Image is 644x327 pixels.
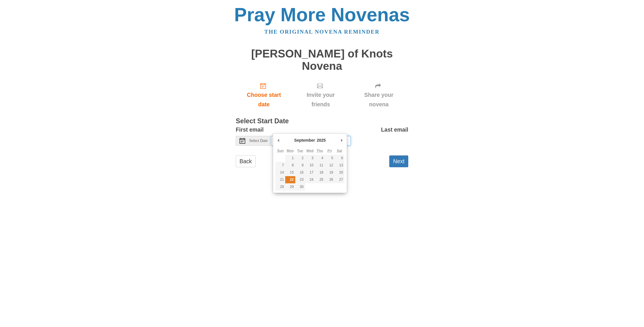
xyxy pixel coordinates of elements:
button: 7 [275,162,285,169]
button: 11 [315,162,325,169]
button: 12 [325,162,335,169]
button: 10 [305,162,315,169]
button: 16 [295,169,305,176]
input: Use the arrow keys to pick a date [271,136,351,146]
a: Back [236,155,256,167]
button: 2 [295,155,305,162]
button: 14 [275,169,285,176]
button: 30 [295,183,305,191]
button: Next Month [339,136,344,145]
button: 1 [285,155,295,162]
a: Choose start date [236,78,292,112]
span: Select Date [249,139,268,143]
button: 19 [325,169,335,176]
button: 4 [315,155,325,162]
abbr: Tuesday [297,149,303,153]
button: 6 [335,155,344,162]
span: Share your novena [355,90,402,109]
span: Invite your friends [298,90,344,109]
button: 23 [295,176,305,183]
abbr: Monday [287,149,294,153]
h1: [PERSON_NAME] of Knots Novena [236,48,408,72]
button: 28 [275,183,285,191]
button: 3 [305,155,315,162]
button: 24 [305,176,315,183]
button: 8 [285,162,295,169]
abbr: Friday [327,149,332,153]
div: September [293,136,316,145]
button: Previous Month [275,136,281,145]
abbr: Wednesday [306,149,314,153]
label: First email [236,125,264,134]
label: Last email [381,125,408,134]
a: Pray More Novenas [234,4,410,25]
button: 13 [335,162,344,169]
button: 22 [285,176,295,183]
div: Click "Next" to confirm your start date first. [349,78,408,112]
abbr: Saturday [337,149,342,153]
button: 15 [285,169,295,176]
abbr: Thursday [317,149,323,153]
button: 26 [325,176,335,183]
button: 29 [285,183,295,191]
div: 2025 [316,136,327,145]
button: 18 [315,169,325,176]
abbr: Sunday [277,149,284,153]
button: 9 [295,162,305,169]
span: Choose start date [241,90,286,109]
button: Next [389,155,408,167]
button: 27 [335,176,344,183]
a: The original novena reminder [264,29,380,35]
button: 20 [335,169,344,176]
button: 5 [325,155,335,162]
h3: Select Start Date [236,118,408,125]
button: 21 [275,176,285,183]
button: 17 [305,169,315,176]
div: Click "Next" to confirm your start date first. [292,78,349,112]
button: 25 [315,176,325,183]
